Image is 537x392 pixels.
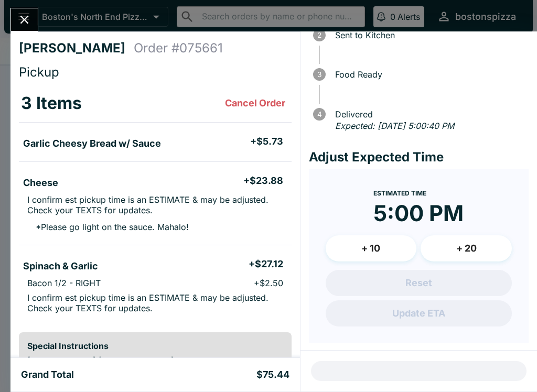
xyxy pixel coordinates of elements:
[249,258,283,270] h5: + $27.12
[335,121,454,131] em: Expected: [DATE] 5:00:40 PM
[373,200,464,227] time: 5:00 PM
[309,149,529,165] h4: Adjust Expected Time
[254,278,283,288] p: + $2.50
[27,222,189,232] p: * Please go light on the sauce. Mahalo!
[250,135,283,148] h5: + $5.73
[27,292,283,313] p: I confirm est pickup time is an ESTIMATE & may be adjusted. Check your TEXTS for updates.
[27,355,283,366] p: [PERSON_NAME] [PHONE_NUMBER] 5pm pick up time please
[330,70,529,79] span: Food Ready
[221,93,289,114] button: Cancel Order
[317,70,321,79] text: 3
[317,110,321,118] text: 4
[243,175,283,187] h5: + $23.88
[11,8,38,31] button: Close
[27,278,101,288] p: Bacon 1/2 - RIGHT
[19,64,59,80] span: Pickup
[21,93,82,114] h3: 3 Items
[19,84,292,324] table: orders table
[23,177,58,189] h5: Cheese
[373,189,426,197] span: Estimated Time
[27,194,283,215] p: I confirm est pickup time is an ESTIMATE & may be adjusted. Check your TEXTS for updates.
[326,235,417,262] button: + 10
[23,260,98,273] h5: Spinach & Garlic
[27,341,283,351] h6: Special Instructions
[317,31,321,39] text: 2
[19,40,134,56] h4: [PERSON_NAME]
[256,368,289,381] h5: $75.44
[21,368,74,381] h5: Grand Total
[330,30,529,40] span: Sent to Kitchen
[23,137,161,150] h5: Garlic Cheesy Bread w/ Sauce
[330,110,529,119] span: Delivered
[134,40,223,56] h4: Order # 075661
[421,235,512,262] button: + 20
